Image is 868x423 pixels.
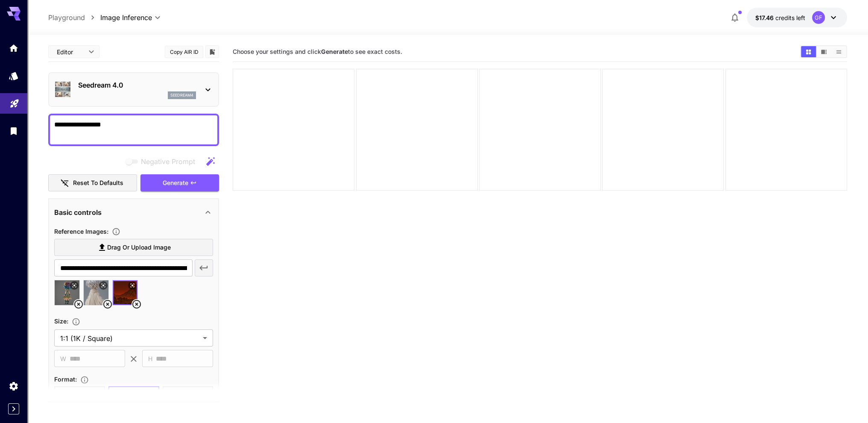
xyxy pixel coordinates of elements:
div: Settings [9,381,19,391]
button: Reset to defaults [48,174,137,192]
span: Negative Prompt [141,156,195,167]
span: H [148,354,152,364]
div: Home [9,43,19,53]
div: GF [812,11,825,24]
button: Choose the file format for the output image. [77,376,92,384]
button: Add to library [208,47,216,57]
button: $17.45539GF [747,8,847,27]
span: Editor [57,47,83,56]
button: Upload a reference image to guide the result. This is needed for Image-to-Image or Inpainting. Su... [108,227,124,236]
p: seedream4 [170,92,193,98]
div: Basic controls [54,202,213,223]
label: Drag or upload image [54,239,213,256]
span: Choose your settings and click to see exact costs. [233,48,402,55]
span: Image Inference [100,12,152,23]
p: Basic controls [54,207,102,217]
div: $17.45539 [755,13,805,22]
div: Seedream 4.0seedream4 [54,76,213,103]
b: Generate [321,48,348,55]
span: Size : [54,317,68,325]
div: Show media in grid viewShow media in video viewShow media in list view [800,45,847,58]
div: Models [9,70,19,81]
button: Show media in video view [816,46,831,57]
button: Copy AIR ID [165,46,203,58]
span: Drag or upload image [107,242,171,253]
span: $17.46 [755,14,775,21]
span: Reference Images : [54,228,108,235]
button: Adjust the dimensions of the generated image by specifying its width and height in pixels, or sel... [68,317,84,326]
span: Format : [54,376,77,383]
a: Playground [48,12,85,23]
button: Show media in list view [831,46,846,57]
button: Generate [140,174,219,192]
span: 1:1 (1K / Square) [60,333,199,344]
button: Expand sidebar [8,403,19,414]
span: Negative prompts are not compatible with the selected model. [124,156,202,167]
p: Seedream 4.0 [78,80,196,90]
span: credits left [775,14,805,21]
nav: breadcrumb [48,12,100,23]
div: Library [9,126,19,136]
span: W [60,354,66,364]
button: Show media in grid view [801,46,816,57]
div: Playground [9,96,20,106]
span: Generate [163,178,188,188]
